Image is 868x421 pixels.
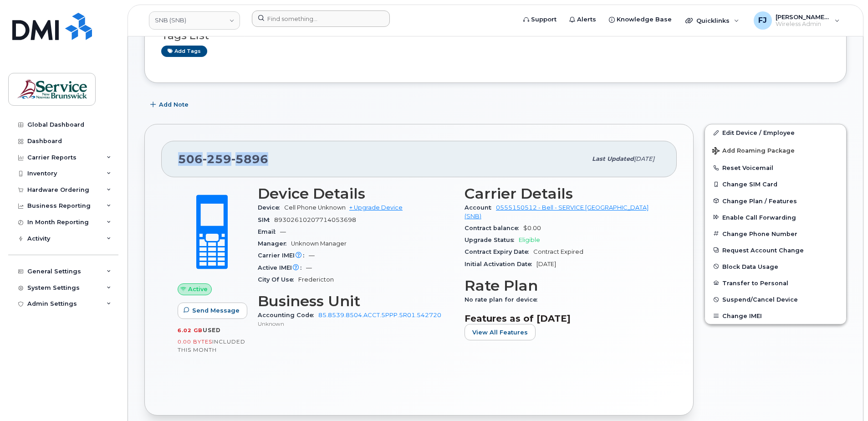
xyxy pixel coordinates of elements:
span: FJ [758,15,767,26]
span: Initial Activation Date [465,261,536,267]
span: Support [531,15,557,24]
span: View All Features [472,328,528,337]
button: Add Note [144,97,196,113]
h3: Business Unit [258,293,454,309]
a: Support [517,10,563,29]
span: Accounting Code [258,312,318,318]
span: [DATE] [536,261,556,267]
span: 89302610207714053698 [274,216,356,223]
button: Send Message [178,303,247,319]
button: Change IMEI [705,308,846,324]
span: $0.00 [523,225,541,231]
button: Change Phone Number [705,226,846,242]
span: used [203,327,221,334]
span: Knowledge Base [617,15,672,24]
button: Enable Call Forwarding [705,209,846,226]
span: Alerts [577,15,596,24]
a: + Upgrade Device [349,204,403,211]
button: Change Plan / Features [705,193,846,209]
span: Active IMEI [258,264,306,271]
button: View All Features [465,324,536,340]
span: Active [188,285,208,293]
a: 85.8539.8504.ACCT.5PPP.5R01.542720 [318,312,441,318]
a: 0555150512 - Bell - SERVICE [GEOGRAPHIC_DATA] (SNB) [465,204,648,219]
span: Change Plan / Features [722,197,797,204]
span: [PERSON_NAME] (SNB) [776,13,830,21]
span: Send Message [192,306,240,315]
span: SIM [258,216,274,223]
a: SNB (SNB) [149,11,240,30]
span: 0.00 Bytes [178,339,212,345]
span: Account [465,204,496,211]
span: 6.02 GB [178,327,203,334]
span: Email [258,228,280,235]
button: Suspend/Cancel Device [705,291,846,308]
h3: Rate Plan [465,277,660,294]
button: Block Data Usage [705,258,846,275]
span: — [306,264,312,271]
span: [DATE] [634,155,654,162]
span: Quicklinks [696,17,730,24]
h3: Tags List [161,30,830,41]
button: Request Account Change [705,242,846,258]
a: Edit Device / Employee [705,124,846,141]
span: Contract balance [465,225,523,231]
span: 259 [203,152,231,166]
span: Add Note [159,100,189,109]
span: City Of Use [258,276,298,283]
span: Contract Expired [533,248,583,255]
button: Reset Voicemail [705,159,846,176]
h3: Device Details [258,185,454,202]
div: Fougere, Jonathan (SNB) [747,11,846,30]
span: No rate plan for device [465,296,542,303]
h3: Carrier Details [465,185,660,202]
span: — [280,228,286,235]
a: Alerts [563,10,602,29]
span: Last updated [592,155,634,162]
button: Transfer to Personal [705,275,846,291]
span: Cell Phone Unknown [284,204,346,211]
button: Add Roaming Package [705,141,846,159]
span: Upgrade Status [465,236,519,243]
a: Add tags [161,46,207,57]
button: Change SIM Card [705,176,846,192]
span: Contract Expiry Date [465,248,533,255]
h3: Features as of [DATE] [465,313,660,324]
span: Wireless Admin [776,21,830,28]
span: Device [258,204,284,211]
a: Knowledge Base [602,10,678,29]
span: — [309,252,315,259]
span: Add Roaming Package [712,147,795,156]
div: Quicklinks [679,11,745,30]
span: Fredericton [298,276,334,283]
span: Unknown Manager [291,240,347,247]
input: Find something... [252,10,390,27]
span: Manager [258,240,291,247]
span: 5896 [231,152,268,166]
span: 506 [178,152,268,166]
span: Enable Call Forwarding [722,214,796,221]
span: Eligible [519,236,540,243]
span: Suspend/Cancel Device [722,296,798,303]
p: Unknown [258,320,454,328]
span: Carrier IMEI [258,252,309,259]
